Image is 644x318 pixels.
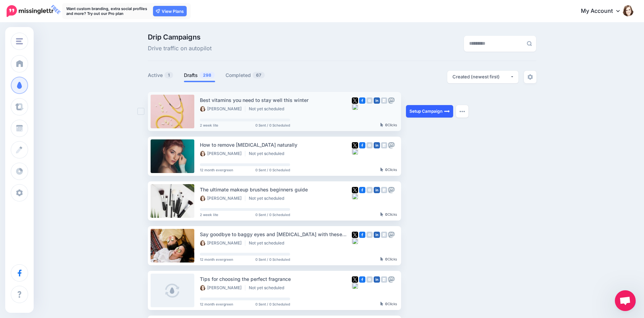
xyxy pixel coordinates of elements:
img: pointer-grey-darker.png [380,167,383,172]
img: instagram-grey-square.png [366,187,373,193]
img: twitter-square.png [352,276,358,283]
span: 12 month evergreen [200,302,233,306]
img: mastodon-grey-square.png [388,142,395,148]
img: pointer-grey-darker.png [380,257,383,261]
img: mastodon-grey-square.png [388,97,395,104]
b: 0 [385,123,388,127]
li: [PERSON_NAME] [200,151,245,156]
a: Setup Campaign [406,105,453,118]
img: settings-grey.png [527,74,533,80]
img: Missinglettr [7,5,53,17]
span: 12 month evergreen [200,168,233,172]
img: linkedin-square.png [374,276,380,283]
img: linkedin-square.png [374,232,380,238]
img: pointer-grey-darker.png [380,302,383,306]
span: 0 Sent / 0 Scheduled [255,302,290,306]
img: mastodon-grey-square.png [388,187,395,193]
button: Created (newest first) [447,71,518,83]
div: Best vitamins you need to stay well this winter [200,96,352,104]
img: linkedin-square.png [374,142,380,148]
span: 12 month evergreen [200,258,233,261]
img: menu.png [16,38,23,44]
a: Active1 [148,71,173,79]
span: 0 Sent / 0 Scheduled [255,258,290,261]
img: instagram-grey-square.png [366,276,373,283]
img: twitter-square.png [352,142,358,148]
img: google_business-grey-square.png [381,232,387,238]
img: instagram-grey-square.png [366,97,373,104]
img: mastodon-grey-square.png [388,276,395,283]
li: Not yet scheduled [249,106,288,112]
img: bluesky-grey-square.png [352,193,358,199]
div: Clicks [380,302,397,306]
li: [PERSON_NAME] [200,240,245,246]
img: twitter-square.png [352,232,358,238]
li: Not yet scheduled [249,196,288,201]
img: google_business-grey-square.png [381,187,387,193]
img: bluesky-grey-square.png [352,148,358,155]
img: instagram-grey-square.png [366,142,373,148]
span: 2 week lite [200,123,218,127]
span: 67 [253,72,265,78]
a: View Plans [153,6,187,16]
img: google_business-grey-square.png [381,97,387,104]
li: Not yet scheduled [249,151,288,156]
b: 0 [385,212,388,216]
div: Tips for choosing the perfect fragrance [200,275,352,283]
span: FREE [49,2,63,17]
a: Completed67 [226,71,265,79]
img: bluesky-grey-square.png [352,283,358,289]
img: google_business-grey-square.png [381,142,387,148]
div: Clicks [380,123,397,127]
b: 0 [385,167,388,172]
img: facebook-square.png [359,97,365,104]
div: Created (newest first) [452,74,510,80]
b: 0 [385,257,388,261]
div: How to remove [MEDICAL_DATA] naturally [200,141,352,149]
img: mastodon-grey-square.png [388,232,395,238]
div: Clicks [380,213,397,217]
li: Not yet scheduled [249,240,288,246]
img: pointer-grey-darker.png [380,212,383,216]
img: facebook-square.png [359,276,365,283]
li: Not yet scheduled [249,285,288,291]
img: instagram-grey-square.png [366,232,373,238]
div: Say goodbye to baggy eyes and [MEDICAL_DATA] with these simple tips [200,230,352,238]
span: Drive traffic on autopilot [148,44,212,53]
img: search-grey-6.png [527,41,532,46]
div: The ultimate makeup brushes beginners guide [200,186,352,194]
img: dots.png [459,110,465,112]
a: My Account [574,3,634,20]
img: twitter-square.png [352,187,358,193]
b: 0 [385,302,388,306]
img: linkedin-square.png [374,97,380,104]
span: 0 Sent / 0 Scheduled [255,123,290,127]
img: linkedin-square.png [374,187,380,193]
span: Drip Campaigns [148,34,212,41]
span: 0 Sent / 0 Scheduled [255,213,290,216]
img: arrow-long-right-white.png [444,109,450,114]
span: 2 week lite [200,213,218,216]
img: pointer-grey-darker.png [380,123,383,127]
img: twitter-square.png [352,97,358,104]
img: bluesky-grey-square.png [352,104,358,110]
img: bluesky-grey-square.png [352,238,358,244]
img: facebook-square.png [359,232,365,238]
a: Drafts298 [184,71,215,79]
a: Open chat [615,290,636,311]
div: Clicks [380,257,397,261]
li: [PERSON_NAME] [200,106,245,112]
p: Want custom branding, extra social profiles and more? Try out our Pro plan [66,6,150,16]
img: facebook-square.png [359,142,365,148]
span: 1 [164,72,173,78]
span: 298 [200,72,215,78]
div: Clicks [380,168,397,172]
a: FREE [7,3,53,19]
img: google_business-grey-square.png [381,276,387,283]
li: [PERSON_NAME] [200,196,245,201]
img: facebook-square.png [359,187,365,193]
span: 0 Sent / 0 Scheduled [255,168,290,172]
li: [PERSON_NAME] [200,285,245,291]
